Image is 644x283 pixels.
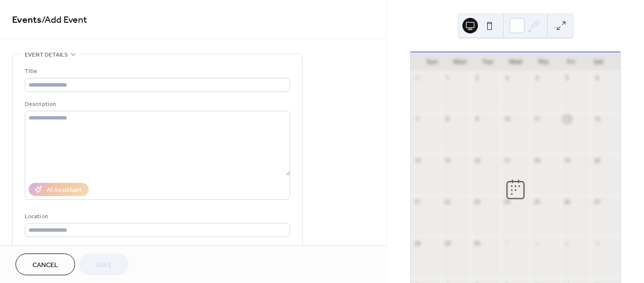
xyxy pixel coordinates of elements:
[25,211,288,222] div: Location
[414,116,421,123] div: 7
[504,239,511,247] div: 1
[32,260,58,270] span: Cancel
[25,99,288,109] div: Description
[563,198,570,206] div: 26
[446,52,474,72] div: Mon
[504,198,511,206] div: 24
[15,253,75,275] button: Cancel
[533,239,540,247] div: 2
[563,157,570,164] div: 19
[563,116,570,123] div: 12
[414,74,421,82] div: 31
[502,52,529,72] div: Wed
[444,198,451,206] div: 22
[533,74,540,82] div: 4
[444,74,451,82] div: 1
[563,74,570,82] div: 5
[25,66,288,76] div: Title
[563,239,570,247] div: 3
[25,50,68,60] span: Event details
[593,157,600,164] div: 20
[474,157,481,164] div: 16
[533,198,540,206] div: 25
[504,116,511,123] div: 10
[585,52,613,72] div: Sat
[593,74,600,82] div: 6
[474,198,481,206] div: 23
[529,52,557,72] div: Thu
[593,116,600,123] div: 13
[12,11,42,30] a: Events
[474,239,481,247] div: 30
[474,74,481,82] div: 2
[533,157,540,164] div: 18
[414,198,421,206] div: 21
[504,74,511,82] div: 3
[444,239,451,247] div: 29
[414,239,421,247] div: 28
[593,198,600,206] div: 27
[533,116,540,123] div: 11
[474,52,502,72] div: Tue
[504,157,511,164] div: 17
[444,116,451,123] div: 8
[557,52,584,72] div: Fri
[474,116,481,123] div: 9
[444,157,451,164] div: 15
[414,157,421,164] div: 14
[42,11,87,30] span: / Add Event
[593,239,600,247] div: 4
[418,52,446,72] div: Sun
